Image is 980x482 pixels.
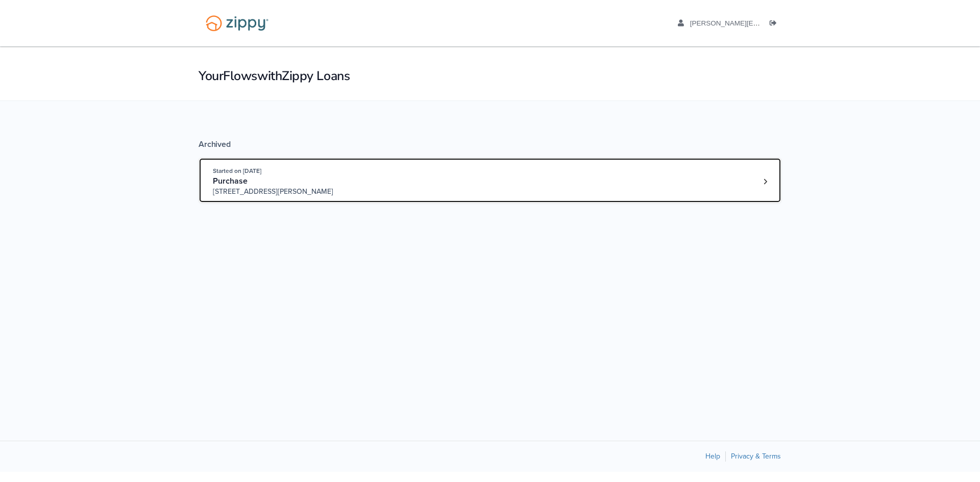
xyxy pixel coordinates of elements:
span: Purchase [213,176,248,186]
img: Logo [199,10,275,36]
a: Open loan 4253202 [199,158,781,203]
a: Loan number 4253202 [757,174,773,189]
span: Started on [DATE] [213,167,261,174]
span: [STREET_ADDRESS][PERSON_NAME] [213,187,369,197]
a: Log out [770,19,781,30]
a: edit profile [678,19,864,30]
div: Archived [199,139,781,149]
a: Help [705,452,720,461]
a: Privacy & Terms [731,452,781,461]
h1: Your Flows with Zippy Loans [199,67,781,85]
span: pamela.evans1208@gmail.com [690,19,864,27]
